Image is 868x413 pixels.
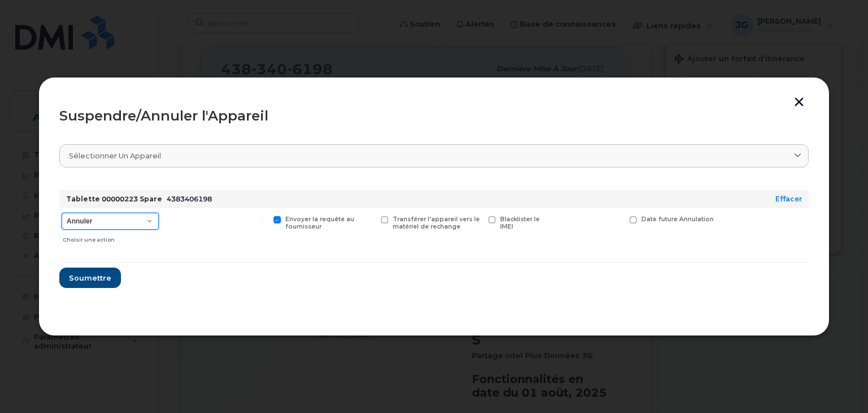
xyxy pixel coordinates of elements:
div: Suspendre/Annuler l'Appareil [59,109,809,123]
input: Blacklister le IMEI [475,216,480,222]
input: Date future Annulation [616,216,622,222]
input: Envoyer la requête au fournisseur [260,216,266,222]
span: Envoyer la requête au fournisseur [285,216,354,230]
span: 4383406198 [167,195,212,203]
strong: Tablette 00000223 Spare [66,195,162,203]
a: Effacer [775,195,802,203]
span: Sélectionner un appareil [69,150,161,161]
span: Date future Annulation [641,216,714,223]
a: Sélectionner un appareil [59,144,809,167]
span: Transférer l'appareil vers le matériel de rechange [393,216,480,230]
div: Choisir une action [63,231,159,244]
input: Transférer l'appareil vers le matériel de rechange [367,216,373,222]
span: Blacklister le IMEI [500,216,540,230]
